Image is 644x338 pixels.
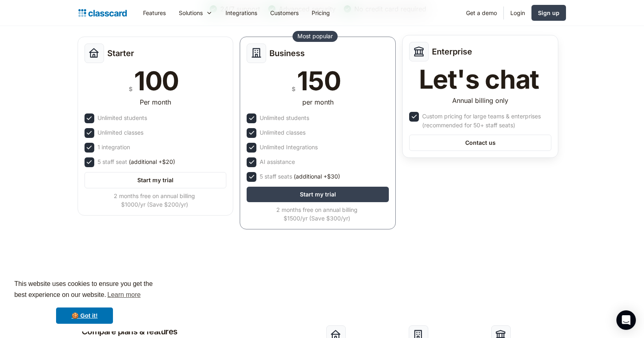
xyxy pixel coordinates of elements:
a: Pricing [305,4,336,22]
a: Integrations [219,4,264,22]
div: 150 [297,68,340,94]
div: Solutions [172,4,219,22]
div: Unlimited students [260,113,309,122]
div: Per month [140,97,171,107]
div: Sign up [538,9,559,17]
div: 5 staff seat [98,157,175,166]
h2: Compare plans & features [78,325,178,338]
span: (additional +$30) [294,172,340,181]
div: Let's chat [419,66,539,92]
h2: Business [269,48,305,58]
a: Get a demo [460,4,503,22]
div: Unlimited classes [98,128,143,137]
div: Unlimited classes [260,128,306,137]
div: Annual billing only [452,96,508,105]
span: This website uses cookies to ensure you get the best experience on our website. [14,279,155,301]
div: 2 months free on annual billing $1000/yr (Save $200/yr) [85,192,225,209]
a: Customers [264,4,305,22]
div: $ [129,84,132,94]
a: learn more about cookies [106,289,142,301]
a: Start my trial [247,187,389,202]
a: Start my trial [85,172,227,188]
a: Login [504,4,531,22]
a: dismiss cookie message [56,307,113,324]
a: Features [137,4,172,22]
div: Solutions [179,9,203,17]
div: Custom pricing for large teams & enterprises (recommended for 50+ staff seats) [422,112,550,130]
a: Contact us [409,135,551,151]
div: cookieconsent [7,271,163,331]
a: Sign up [531,5,566,21]
div: Open Intercom Messenger [616,310,636,330]
div: per month [302,97,334,107]
div: AI assistance [260,157,295,166]
div: 5 staff seats [260,172,340,181]
h2: Starter [107,48,134,58]
div: Unlimited students [98,113,147,122]
div: 100 [134,68,179,94]
div: $ [292,84,295,94]
div: 2 months free on annual billing $1500/yr (Save $300/yr) [247,205,387,222]
div: Most popular [297,32,333,40]
div: 1 integration [98,143,130,152]
h2: Enterprise [432,47,472,57]
span: (additional +$20) [129,157,175,166]
div: Unlimited Integrations [260,143,318,152]
a: home [78,7,127,19]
